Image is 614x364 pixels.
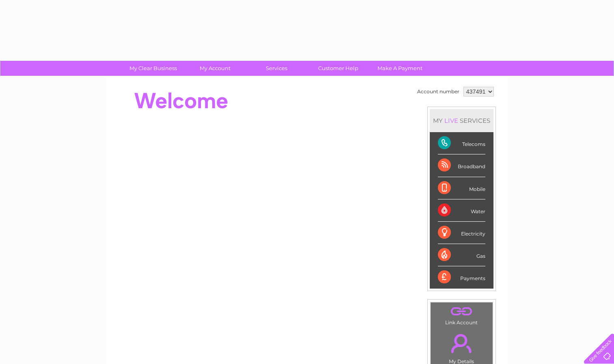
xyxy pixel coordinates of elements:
[438,132,485,154] div: Telecoms
[120,61,187,76] a: My Clear Business
[438,222,485,244] div: Electricity
[430,302,493,328] td: Link Account
[433,329,491,358] a: .
[181,61,248,76] a: My Account
[438,266,485,288] div: Payments
[305,61,372,76] a: Customer Help
[415,85,461,98] td: Account number
[430,109,493,132] div: MY SERVICES
[433,304,491,319] a: .
[438,199,485,222] div: Water
[243,61,310,76] a: Services
[438,154,485,177] div: Broadband
[438,244,485,266] div: Gas
[366,61,433,76] a: Make A Payment
[438,177,485,199] div: Mobile
[443,117,460,124] div: LIVE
